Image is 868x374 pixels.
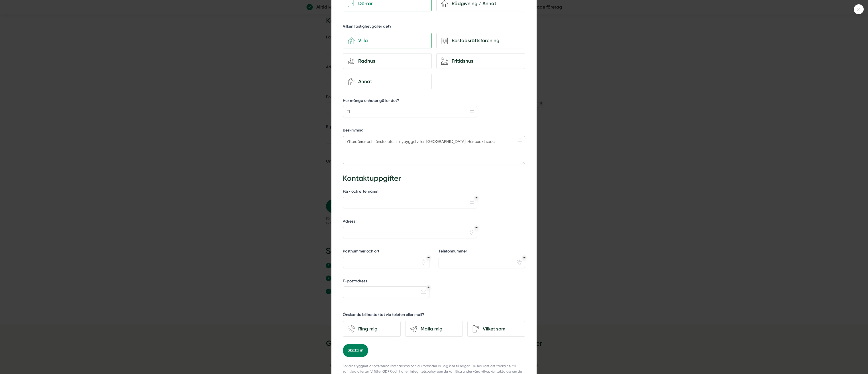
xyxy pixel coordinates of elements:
[439,248,525,256] label: Telefonnummer
[343,344,368,357] button: Skicka in
[343,219,477,226] label: Adress
[343,173,525,184] h3: Kontaktuppgifter
[475,227,478,229] div: Obligatoriskt
[343,128,525,135] label: Beskrivning
[343,189,477,196] label: För- och efternamn
[475,197,478,199] div: Obligatoriskt
[427,286,430,288] div: Obligatoriskt
[427,256,430,259] div: Obligatoriskt
[343,98,477,105] label: Hur många enheter gäller det?
[343,278,429,285] label: E-postadress
[343,248,429,256] label: Postnummer och ort
[523,256,525,259] div: Obligatoriskt
[343,312,424,319] h5: Önskar du bli kontaktat via telefon eller mail?
[343,24,392,31] h5: Vilken fastighet gäller det?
